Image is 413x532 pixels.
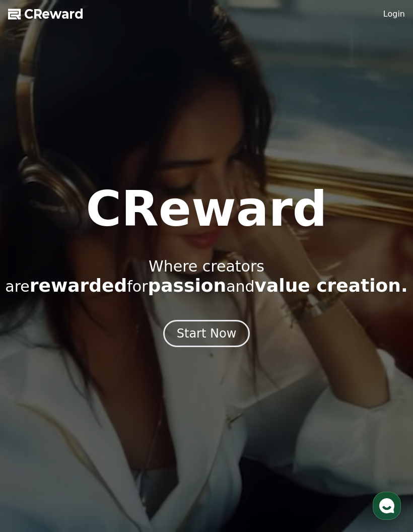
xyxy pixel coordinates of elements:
[149,335,174,343] span: Settings
[177,325,237,342] div: Start Now
[66,319,130,345] a: Messages
[84,335,113,343] span: Messages
[383,8,405,20] a: Login
[3,319,66,345] a: Home
[163,320,250,347] button: Start Now
[130,319,193,345] a: Settings
[26,335,43,343] span: Home
[163,330,250,340] a: Start Now
[86,185,327,233] h1: CReward
[8,6,84,22] a: CReward
[30,275,127,296] span: rewarded
[24,6,84,22] span: CReward
[148,275,227,296] span: passion
[255,275,408,296] span: value creation.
